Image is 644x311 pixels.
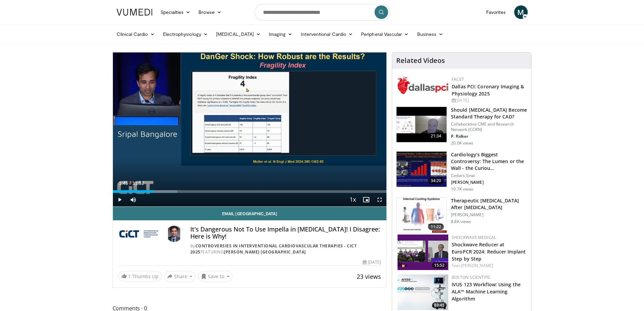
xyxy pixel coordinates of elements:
p: [PERSON_NAME] [451,180,527,185]
a: [PERSON_NAME] [461,263,493,268]
button: Mute [126,193,140,206]
div: Feat. [452,263,526,269]
a: Business [413,27,448,41]
button: Enable picture-in-picture mode [359,193,373,206]
a: Boston Scientific [452,274,491,280]
span: 11:52 [132,180,144,186]
a: Shockwave Medical [452,235,496,240]
p: [PERSON_NAME] [451,212,527,218]
a: Shockwave Reducer at EuroPCR 2024: Reducer Implant Step by Step [452,241,526,262]
a: Specialties [157,5,195,19]
img: eb63832d-2f75-457d-8c1a-bbdc90eb409c.150x105_q85_crop-smart_upscale.jpg [397,107,447,142]
span: 34:20 [428,177,444,184]
span: / [130,180,131,186]
div: Progress Bar [113,190,387,193]
span: 03:45 [432,302,447,308]
h3: Cardiology’s Biggest Controversy: The Lumen or the Wall - the Curiou… [451,151,527,172]
a: M [514,5,528,19]
div: By FEATURING [190,243,381,255]
span: 15:52 [432,262,447,268]
a: 1 Thumbs Up [118,271,162,282]
input: Search topics, interventions [255,4,390,20]
img: 243698_0002_1.png.150x105_q85_crop-smart_upscale.jpg [397,198,447,233]
span: 11:22 [428,223,444,230]
p: 20.0K views [451,140,473,146]
a: Controversies in Interventional Cardiovascular Therapies - CICT 2025 [190,243,357,255]
img: fadbcca3-3c72-4f96-a40d-f2c885e80660.150x105_q85_crop-smart_upscale.jpg [398,235,448,270]
button: Playback Rate [346,193,359,206]
a: [MEDICAL_DATA] [212,27,265,41]
img: VuMedi Logo [117,9,152,16]
video-js: Video Player [113,52,387,207]
a: 34:20 Cardiology’s Biggest Controversy: The Lumen or the Wall - the Curiou… Cedars Sinai [PERSON_... [396,151,527,192]
div: [DATE] [363,259,381,265]
a: Imaging [265,27,297,41]
img: d453240d-5894-4336-be61-abca2891f366.150x105_q85_crop-smart_upscale.jpg [397,152,447,187]
h4: It's Dangerous Not To Use Impella in [MEDICAL_DATA]! I Disagree: Here is Why! [190,226,381,240]
p: Collaborative CME and Research Network (CCRN) [451,121,527,132]
a: 03:45 [398,274,448,310]
button: Share [164,271,196,282]
img: Controversies in Interventional Cardiovascular Therapies - CICT 2025 [118,226,163,242]
a: Browse [194,5,225,19]
div: [DATE] [452,97,526,104]
button: Fullscreen [373,193,386,206]
img: a66c217a-745f-4867-a66f-0c610c99ad03.150x105_q85_crop-smart_upscale.jpg [398,274,448,310]
img: 939357b5-304e-4393-95de-08c51a3c5e2a.png.150x105_q85_autocrop_double_scale_upscale_version-0.2.png [398,76,448,94]
a: Favorites [482,5,510,19]
p: Cedars Sinai [451,173,527,178]
a: [PERSON_NAME] [GEOGRAPHIC_DATA] [224,249,306,255]
button: Save to [198,271,233,282]
h4: Related Videos [396,57,445,65]
a: Peripheral Vascular [357,27,413,41]
h3: Therapeutic [MEDICAL_DATA] After [MEDICAL_DATA] [451,197,527,211]
a: 11:22 Therapeutic [MEDICAL_DATA] After [MEDICAL_DATA] [PERSON_NAME] 8.8K views [396,197,527,233]
a: FACET [452,76,464,82]
span: 1:45 [119,180,128,186]
p: 10.7K views [451,186,473,192]
span: 23 views [357,272,381,281]
h3: Should [MEDICAL_DATA] Become Standard Therapy for CAD? [451,107,527,120]
a: Dallas PCI: Coronary Imaging & Physiology 2025 [452,83,524,97]
a: IVUS 123 Workflow: Using the ALA™ Machine Learning Algorithm [452,281,521,302]
a: 15:52 [398,235,448,270]
p: P. Ridker [451,134,527,139]
a: Email [GEOGRAPHIC_DATA] [113,207,387,220]
span: 21:34 [428,133,444,139]
a: Electrophysiology [159,27,212,41]
a: Clinical Cardio [113,27,159,41]
a: 21:34 Should [MEDICAL_DATA] Become Standard Therapy for CAD? Collaborative CME and Research Netwo... [396,107,527,146]
img: Avatar [166,226,182,242]
button: Play [113,193,126,206]
a: Interventional Cardio [297,27,357,41]
p: 8.8K views [451,219,471,224]
span: 1 [128,273,131,280]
